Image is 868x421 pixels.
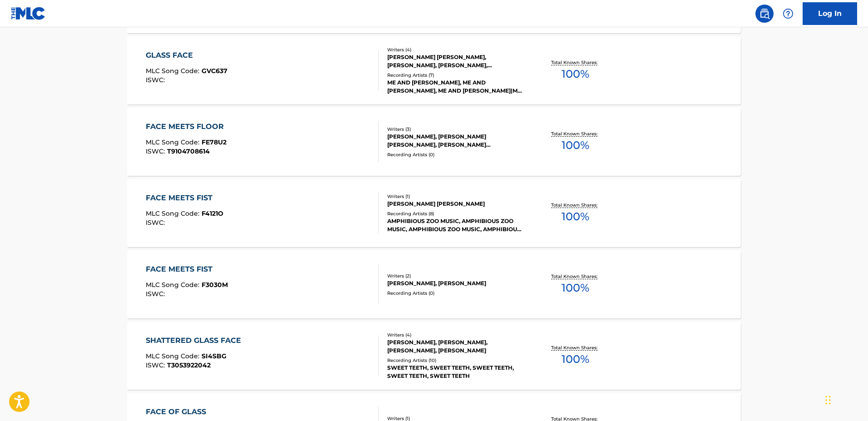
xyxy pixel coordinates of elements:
img: search [759,8,770,19]
div: [PERSON_NAME], [PERSON_NAME] [PERSON_NAME], [PERSON_NAME] [PERSON_NAME] [387,133,524,149]
span: ISWC : [146,76,167,84]
div: Drag [825,386,831,414]
div: FACE MEETS FIST [146,193,223,203]
a: FACE MEETS FISTMLC Song Code:F3030MISWC:Writers (2)[PERSON_NAME], [PERSON_NAME]Recording Artists ... [127,250,741,318]
span: FE78U2 [202,138,227,146]
span: MLC Song Code : [146,209,202,218]
img: MLC Logo [11,7,46,20]
a: FACE MEETS FLOORMLC Song Code:FE78U2ISWC:T9104708614Writers (3)[PERSON_NAME], [PERSON_NAME] [PERS... [127,108,741,176]
span: T3053922042 [167,361,211,369]
span: ISWC : [146,218,167,227]
div: FACE MEETS FLOOR [146,121,228,132]
div: [PERSON_NAME] [PERSON_NAME] [387,200,524,208]
span: 100 % [562,280,589,296]
div: Recording Artists ( 8 ) [387,210,524,217]
span: SI4SBG [202,352,227,360]
div: Recording Artists ( 7 ) [387,72,524,79]
div: FACE MEETS FIST [146,264,228,275]
span: GVC637 [202,67,227,75]
div: Help [779,5,797,23]
p: Total Known Shares: [551,202,600,208]
span: F3030M [202,281,228,289]
div: Recording Artists ( 0 ) [387,151,524,158]
div: Writers ( 3 ) [387,126,524,133]
div: SHATTERED GLASS FACE [146,335,246,346]
span: 100 % [562,208,589,225]
a: Public Search [755,5,774,23]
span: ISWC : [146,290,167,298]
a: FACE MEETS FISTMLC Song Code:F4121OISWC:Writers (1)[PERSON_NAME] [PERSON_NAME]Recording Artists (... [127,179,741,247]
div: SWEET TEETH, SWEET TEETH, SWEET TEETH, SWEET TEETH, SWEET TEETH [387,364,524,380]
span: 100 % [562,137,589,154]
p: Total Known Shares: [551,59,600,66]
div: Recording Artists ( 10 ) [387,357,524,364]
div: Recording Artists ( 0 ) [387,290,524,297]
div: [PERSON_NAME], [PERSON_NAME] [387,279,524,287]
div: GLASS FACE [146,50,227,61]
div: ME AND [PERSON_NAME], ME AND [PERSON_NAME], ME AND [PERSON_NAME]|ME AND [PERSON_NAME], ME AND [PE... [387,79,524,95]
div: AMPHIBIOUS ZOO MUSIC, AMPHIBIOUS ZOO MUSIC, AMPHIBIOUS ZOO MUSIC, AMPHIBIOUS ZOO MUSIC, AMPHIBIOU... [387,217,524,233]
span: ISWC : [146,147,167,155]
span: 100 % [562,66,589,82]
span: T9104708614 [167,147,210,155]
div: Writers ( 1 ) [387,193,524,200]
p: Total Known Shares: [551,273,600,280]
p: Total Known Shares: [551,130,600,137]
span: MLC Song Code : [146,352,202,360]
div: FACE OF GLASS [146,406,225,417]
span: MLC Song Code : [146,281,202,289]
span: MLC Song Code : [146,67,202,75]
span: ISWC : [146,361,167,369]
div: Writers ( 4 ) [387,46,524,53]
div: Writers ( 4 ) [387,332,524,338]
div: [PERSON_NAME], [PERSON_NAME], [PERSON_NAME], [PERSON_NAME] [387,338,524,355]
span: MLC Song Code : [146,138,202,146]
p: Total Known Shares: [551,344,600,351]
a: Log In [803,2,857,25]
img: help [783,8,794,19]
span: F4121O [202,209,223,218]
iframe: Chat Widget [823,377,868,421]
div: Writers ( 2 ) [387,272,524,279]
a: GLASS FACEMLC Song Code:GVC637ISWC:Writers (4)[PERSON_NAME] [PERSON_NAME], [PERSON_NAME], [PERSON... [127,36,741,104]
a: SHATTERED GLASS FACEMLC Song Code:SI4SBGISWC:T3053922042Writers (4)[PERSON_NAME], [PERSON_NAME], ... [127,322,741,390]
span: 100 % [562,351,589,367]
div: [PERSON_NAME] [PERSON_NAME], [PERSON_NAME], [PERSON_NAME], [PERSON_NAME] [387,53,524,69]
